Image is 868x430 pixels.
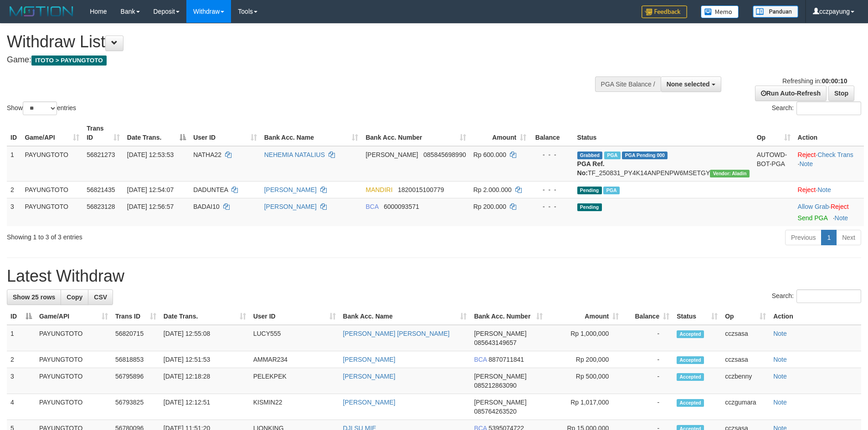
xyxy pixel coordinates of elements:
[193,203,220,210] span: BADAI10
[794,146,864,182] td: · ·
[798,203,831,210] span: ·
[772,101,861,115] label: Search:
[398,186,444,193] span: Copy 1820015100779 to clipboard
[822,77,847,85] strong: 00:00:10
[7,308,36,325] th: ID: activate to sort column descending
[343,330,450,337] a: [PERSON_NAME] [PERSON_NAME]
[677,330,704,338] span: Accepted
[773,330,787,337] a: Note
[794,181,864,198] td: ·
[577,187,602,194] span: Pending
[190,120,261,146] th: User ID: activate to sort column ascending
[193,151,221,158] span: NATHA22
[343,399,395,406] a: [PERSON_NAME]
[127,203,174,210] span: [DATE] 12:56:57
[87,203,115,210] span: 56823128
[534,150,570,159] div: - - -
[160,325,250,351] td: [DATE] 12:55:08
[828,86,854,101] a: Stop
[7,56,570,65] h4: Game:
[7,33,570,51] h1: Withdraw List
[534,185,570,194] div: - - -
[7,325,36,351] td: 1
[36,325,112,351] td: PAYUNGTOTO
[785,230,822,245] a: Previous
[701,5,739,18] img: Button%20Memo.svg
[160,308,250,325] th: Date Trans.: activate to sort column ascending
[474,339,516,346] span: Copy 085643149657 to clipboard
[721,368,770,394] td: cczbenny
[603,187,619,194] span: Marked by cczsasa
[817,151,853,158] a: Check Trans
[798,214,827,222] a: Send PGA
[796,101,861,115] input: Search:
[264,203,317,210] a: [PERSON_NAME]
[595,76,661,92] div: PGA Site Balance /
[261,120,362,146] th: Bank Acc. Name: activate to sort column ascending
[423,151,466,158] span: Copy 085845698990 to clipboard
[343,356,395,363] a: [PERSON_NAME]
[384,203,419,210] span: Copy 6000093571 to clipboard
[21,181,83,198] td: PAYUNGTOTO
[87,151,115,158] span: 56821273
[36,351,112,368] td: PAYUNGTOTO
[794,120,864,146] th: Action
[31,56,107,66] span: ITOTO > PAYUNGTOTO
[661,76,721,92] button: None selected
[365,186,392,193] span: MANDIRI
[7,368,36,394] td: 3
[67,293,82,301] span: Copy
[577,160,605,177] b: PGA Ref. No:
[622,308,673,325] th: Balance: activate to sort column ascending
[534,202,570,211] div: - - -
[772,289,861,303] label: Search:
[250,351,339,368] td: AMMAR234
[339,308,471,325] th: Bank Acc. Name: activate to sort column ascending
[474,382,516,389] span: Copy 085212863090 to clipboard
[23,101,57,115] select: Showentries
[721,308,770,325] th: Op: activate to sort column ascending
[667,81,710,88] span: None selected
[836,230,861,245] a: Next
[7,146,21,182] td: 1
[831,203,849,210] a: Reject
[112,308,160,325] th: Trans ID: activate to sort column ascending
[622,368,673,394] td: -
[127,186,174,193] span: [DATE] 12:54:07
[264,186,317,193] a: [PERSON_NAME]
[546,308,622,325] th: Amount: activate to sort column ascending
[13,293,55,301] span: Show 25 rows
[773,356,787,363] a: Note
[83,120,123,146] th: Trans ID: activate to sort column ascending
[343,373,395,380] a: [PERSON_NAME]
[753,146,794,182] td: AUTOWD-BOT-PGA
[7,289,61,305] a: Show 25 rows
[36,368,112,394] td: PAYUNGTOTO
[7,5,76,18] img: MOTION_logo.png
[546,394,622,420] td: Rp 1,017,000
[574,120,753,146] th: Status
[798,203,829,210] a: Allow Grab
[721,325,770,351] td: cczsasa
[782,77,847,85] span: Refreshing in:
[474,408,516,415] span: Copy 085764263520 to clipboard
[642,5,687,18] img: Feedback.jpg
[88,289,113,305] a: CSV
[488,356,524,363] span: Copy 8870711841 to clipboard
[794,198,864,226] td: ·
[622,394,673,420] td: -
[770,308,861,325] th: Action
[677,373,704,381] span: Accepted
[721,394,770,420] td: cczgumara
[574,146,753,182] td: TF_250831_PY4K14ANPENPW6MSETGY
[160,368,250,394] td: [DATE] 12:18:28
[604,152,620,159] span: Marked by cczsasa
[677,356,704,364] span: Accepted
[546,325,622,351] td: Rp 1,000,000
[470,120,530,146] th: Amount: activate to sort column ascending
[753,120,794,146] th: Op: activate to sort column ascending
[546,351,622,368] td: Rp 200,000
[112,325,160,351] td: 56820715
[250,368,339,394] td: PELEKPEK
[474,330,526,337] span: [PERSON_NAME]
